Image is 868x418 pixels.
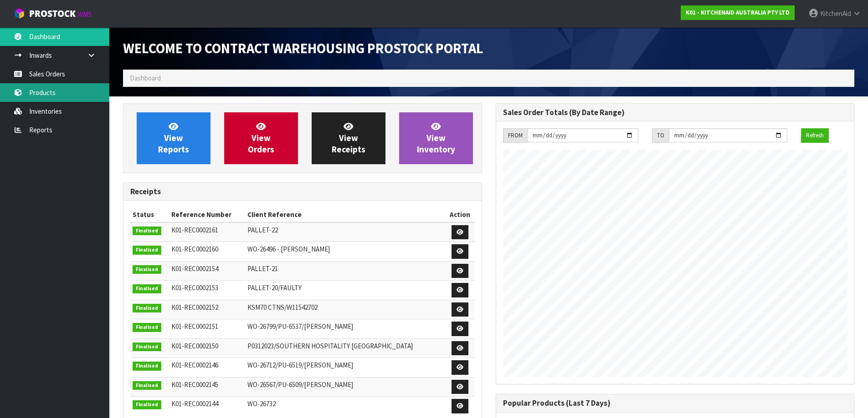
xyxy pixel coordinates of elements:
[247,245,330,253] span: WO-26496 - [PERSON_NAME]
[133,246,161,255] span: Finalised
[247,342,413,350] span: P0312023/SOUTHERN HOSPITALITY [GEOGRAPHIC_DATA]
[445,207,475,222] th: Action
[332,121,365,155] span: View Receipts
[503,128,527,143] div: FROM
[130,74,161,82] span: Dashboard
[123,40,483,57] span: Welcome to Contract Warehousing ProStock Portal
[247,283,302,292] span: PALLET-20/FAULTY
[130,207,169,222] th: Status
[503,399,847,408] h3: Popular Products (Last 7 Days)
[247,226,278,234] span: PALLET-22
[820,9,851,18] span: KitchenAid
[171,245,218,253] span: K01-REC0002160
[171,361,218,369] span: K01-REC0002146
[133,304,161,313] span: Finalised
[171,380,218,389] span: K01-REC0002145
[247,264,278,273] span: PALLET-21
[652,128,669,143] div: TO
[133,362,161,371] span: Finalised
[171,226,218,234] span: K01-REC0002161
[133,400,161,409] span: Finalised
[417,121,455,155] span: View Inventory
[801,128,829,143] button: Refresh
[247,303,318,312] span: KSM70 CTNS/W11542702
[248,121,274,155] span: View Orders
[686,9,790,16] strong: K01 - KITCHENAID AUSTRALIA PTY LTD
[247,322,353,331] span: WO-26799/PU-6537/[PERSON_NAME]
[171,303,218,312] span: K01-REC0002152
[171,342,218,350] span: K01-REC0002150
[169,207,245,222] th: Reference Number
[133,323,161,332] span: Finalised
[133,265,161,274] span: Finalised
[503,108,847,117] h3: Sales Order Totals (By Date Range)
[158,121,189,155] span: View Reports
[171,399,218,408] span: K01-REC0002144
[130,187,475,196] h3: Receipts
[247,399,276,408] span: WO-26732
[247,361,353,369] span: WO-26712/PU-6519/[PERSON_NAME]
[247,380,353,389] span: WO-26567/PU-6509/[PERSON_NAME]
[245,207,445,222] th: Client Reference
[137,112,211,164] a: ViewReports
[133,227,161,236] span: Finalised
[133,342,161,352] span: Finalised
[133,284,161,293] span: Finalised
[171,264,218,273] span: K01-REC0002154
[171,322,218,331] span: K01-REC0002151
[133,381,161,390] span: Finalised
[171,283,218,292] span: K01-REC0002153
[14,8,25,19] img: cube-alt.png
[224,112,298,164] a: ViewOrders
[312,112,385,164] a: ViewReceipts
[29,8,76,20] span: ProStock
[77,10,92,19] small: WMS
[399,112,473,164] a: ViewInventory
